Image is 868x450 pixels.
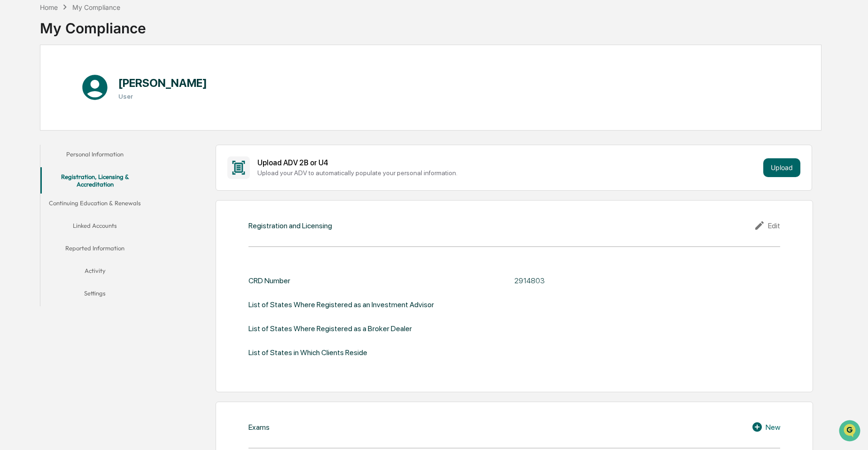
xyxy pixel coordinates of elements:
[257,169,759,177] div: Upload your ADV to automatically populate your personal information.
[248,423,270,432] div: Exams
[40,239,149,261] button: Reported Information
[248,221,332,230] div: Registration and Licensing
[118,93,207,100] h3: User
[40,12,146,37] div: My Compliance
[19,136,59,146] span: Data Lookup
[40,145,149,307] div: secondary tabs example
[754,220,780,231] div: Edit
[40,216,149,239] button: Linked Accounts
[93,159,114,166] span: Pylon
[118,76,207,90] h1: [PERSON_NAME]
[32,81,119,89] div: We're available if you need us!
[9,72,26,89] img: 1746055101610-c473b297-6a78-478c-a979-82029cc54cd1
[514,276,749,285] div: 2914803
[40,145,149,167] button: Personal Information
[68,119,76,127] div: 🗄️
[838,419,863,444] iframe: Open customer support
[6,132,63,149] a: 🔎Data Lookup
[72,3,120,11] div: My Compliance
[24,43,155,53] input: Clear
[248,348,367,357] div: List of States in Which Clients Reside
[9,137,17,145] div: 🔎
[40,284,149,306] button: Settings
[763,158,800,177] button: Upload
[752,421,780,433] div: New
[66,159,114,166] a: Powered byPylon
[40,261,149,284] button: Activity
[32,72,154,81] div: Start new chat
[19,118,61,128] span: Preclearance
[64,115,120,132] a: 🗄️Attestations
[40,167,149,194] button: Registration, Licensing & Accreditation
[257,158,759,167] div: Upload ADV 2B or U4
[40,3,58,11] div: Home
[248,324,412,333] div: List of States Where Registered as a Broker Dealer
[248,276,290,285] div: CRD Number
[77,118,116,128] span: Attestations
[248,300,434,309] div: List of States Where Registered as an Investment Advisor
[9,119,17,127] div: 🖐️
[160,75,171,86] button: Start new chat
[40,194,149,216] button: Continuing Education & Renewals
[9,20,171,35] p: How can we help?
[6,115,64,132] a: 🖐️Preclearance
